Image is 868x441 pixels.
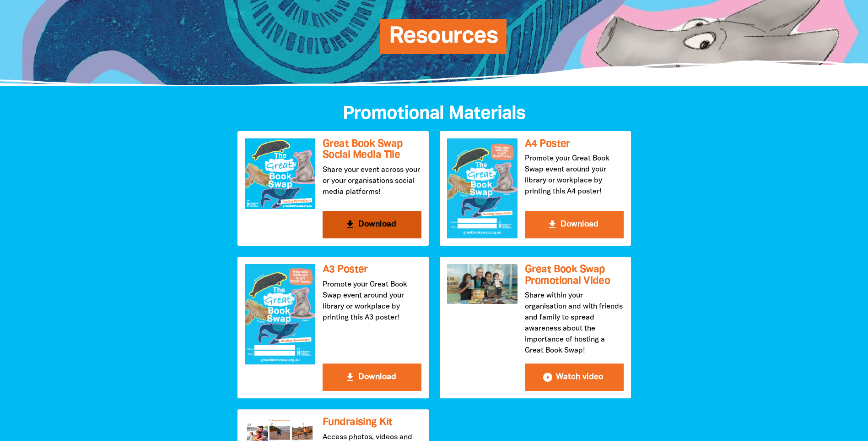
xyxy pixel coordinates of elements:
i: play_circle_filled [542,372,553,383]
h3: Great Book Swap Social Media Tile [323,138,421,161]
h3: A3 Poster [323,264,421,276]
img: A3 Poster [245,264,315,364]
span: Promotional Materials [343,105,525,122]
button: get_app Download [525,211,624,238]
h3: Great Book Swap Promotional Video [525,264,624,287]
button: play_circle_filled Watch video [525,364,624,391]
button: get_app Download [323,211,421,238]
i: get_app [345,219,356,230]
img: Great Book Swap Social Media Tile [245,138,315,209]
img: A4 Poster [447,138,518,238]
h3: A4 Poster [525,138,624,150]
button: get_app Download [323,364,421,391]
span: Resources [389,26,498,54]
i: get_app [345,372,356,383]
h3: Fundraising Kit [323,417,421,428]
i: get_app [547,219,558,230]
